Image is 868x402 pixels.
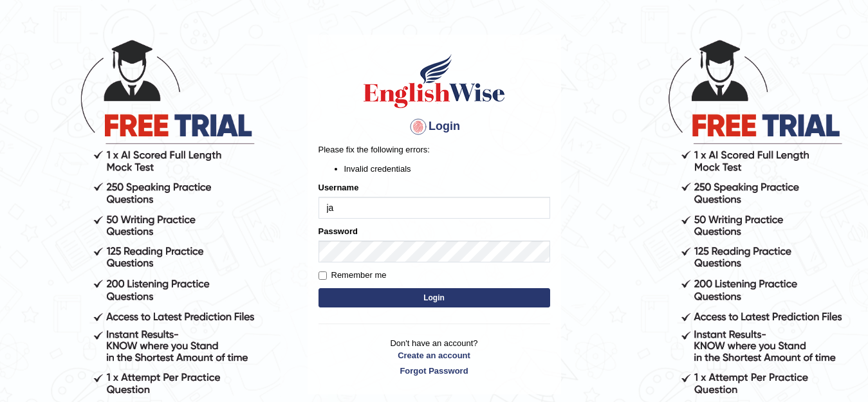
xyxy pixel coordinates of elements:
[319,116,550,137] h4: Login
[344,163,550,175] li: Invalid credentials
[319,288,550,307] button: Login
[319,365,550,377] a: Forgot Password
[319,271,327,280] input: Remember me
[361,52,508,110] img: Logo of English Wise sign in for intelligent practice with AI
[319,143,550,156] p: Please fix the following errors:
[319,225,358,237] label: Password
[319,337,550,377] p: Don't have an account?
[319,349,550,361] a: Create an account
[319,181,359,194] label: Username
[319,269,387,282] label: Remember me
